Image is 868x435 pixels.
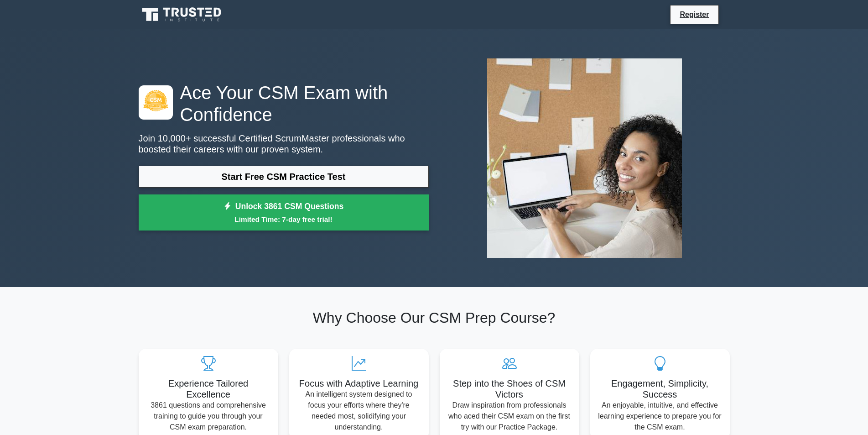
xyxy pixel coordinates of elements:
[598,400,722,433] p: An enjoyable, intuitive, and effective learning experience to prepare you for the CSM exam.
[139,82,429,126] h1: Ace Your CSM Exam with Confidence
[296,389,421,433] p: An intelligent system designed to focus your efforts where they're needed most, solidifying your ...
[674,9,714,20] a: Register
[598,378,722,400] h5: Engagement, Simplicity, Success
[150,214,417,225] small: Limited Time: 7-day free trial!
[447,378,572,400] h5: Step into the Shoes of CSM Victors
[296,378,421,389] h5: Focus with Adaptive Learning
[146,400,271,433] p: 3861 questions and comprehensive training to guide you through your CSM exam preparation.
[139,133,429,155] p: Join 10,000+ successful Certified ScrumMaster professionals who boosted their careers with our pr...
[146,378,271,400] h5: Experience Tailored Excellence
[139,166,429,188] a: Start Free CSM Practice Test
[139,309,730,326] h2: Why Choose Our CSM Prep Course?
[139,194,429,231] a: Unlock 3861 CSM QuestionsLimited Time: 7-day free trial!
[447,400,572,433] p: Draw inspiration from professionals who aced their CSM exam on the first try with our Practice Pa...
